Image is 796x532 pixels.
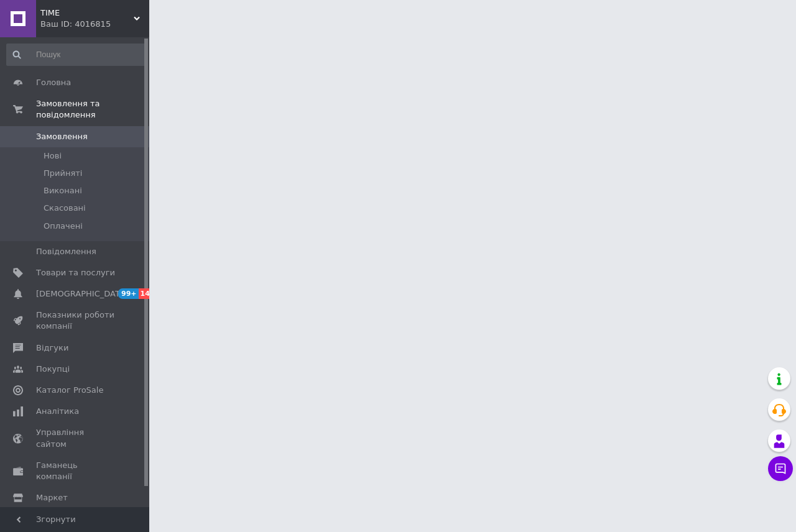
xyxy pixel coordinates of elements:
span: Гаманець компанії [36,460,115,482]
span: TIME [40,7,134,19]
div: Ваш ID: 4016815 [40,19,149,30]
span: Замовлення та повідомлення [36,98,149,121]
span: Оплачені [44,221,83,232]
span: Головна [36,77,71,88]
span: Повідомлення [36,246,96,257]
span: Покупці [36,364,70,375]
span: 99+ [118,288,139,299]
span: Показники роботи компанії [36,310,115,332]
span: 14 [139,288,153,299]
input: Пошук [6,44,147,66]
span: Аналітика [36,406,79,417]
span: Каталог ProSale [36,385,103,396]
span: Відгуки [36,342,68,354]
span: Маркет [36,492,68,503]
span: Товари та послуги [36,267,115,278]
span: Нові [44,150,62,162]
span: Виконані [44,185,82,196]
span: Управління сайтом [36,427,115,449]
span: Замовлення [36,131,88,142]
button: Чат з покупцем [768,456,793,481]
span: Скасовані [44,203,86,214]
span: [DEMOGRAPHIC_DATA] [36,288,128,300]
span: Прийняті [44,168,82,179]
